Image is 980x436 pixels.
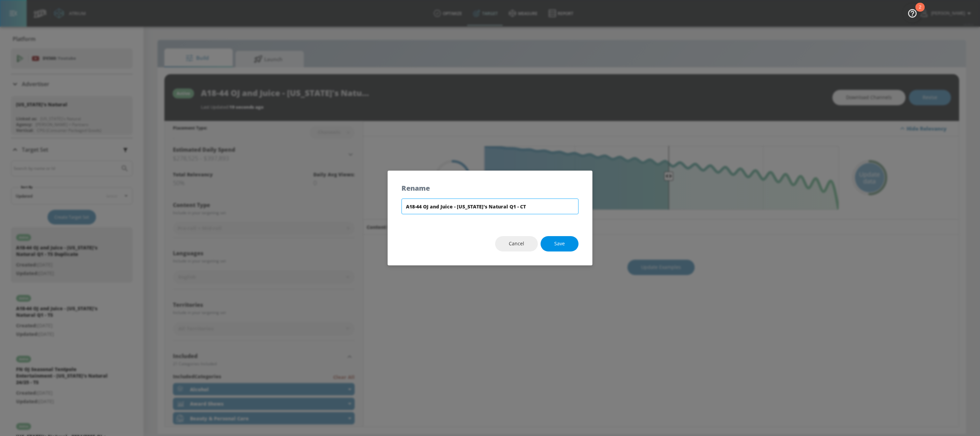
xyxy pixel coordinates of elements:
[509,240,524,248] span: Cancel
[401,185,430,192] h5: Rename
[495,236,538,251] button: Cancel
[919,7,921,16] div: 2
[903,3,922,23] button: Open Resource Center, 2 new notifications
[541,236,579,251] button: Save
[554,240,565,248] span: Save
